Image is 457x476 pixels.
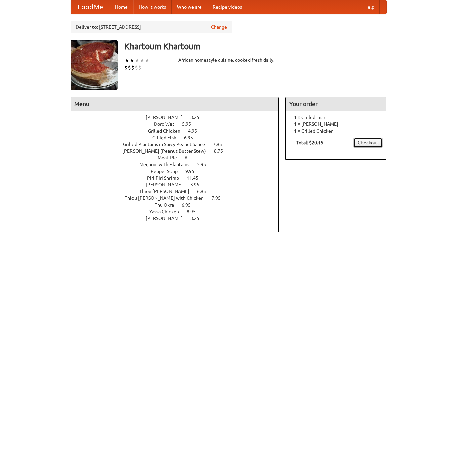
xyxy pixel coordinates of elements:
[139,162,196,167] span: Mechoui with Plantains
[110,0,133,14] a: Home
[151,169,207,174] a: Pepper Soup 9.95
[123,142,212,147] span: Grilled Plantains in Spicy Peanut Sauce
[124,57,129,64] li: ★
[286,97,386,111] h4: Your order
[185,155,194,160] span: 6
[296,140,323,145] b: Total: $20.15
[146,115,189,120] span: [PERSON_NAME]
[128,64,131,71] li: $
[125,195,233,201] a: Thiou [PERSON_NAME] with Chicken 7.95
[211,24,227,30] a: Change
[155,202,203,208] a: Thu Okra 6.95
[188,128,204,134] span: 4.95
[147,175,186,181] span: Piri-Piri Shrimp
[359,0,380,14] a: Help
[190,182,206,187] span: 3.95
[148,128,210,134] a: Grilled Chicken 4.95
[124,64,128,71] li: $
[131,64,135,71] li: $
[139,189,196,194] span: Thiou [PERSON_NAME]
[154,121,181,127] span: Doro Wat
[133,0,172,14] a: How it works
[214,148,230,154] span: 8.75
[139,189,219,194] a: Thiou [PERSON_NAME] 6.95
[129,57,135,64] li: ★
[185,169,201,174] span: 9.95
[135,64,138,71] li: $
[140,57,145,64] li: ★
[146,216,212,221] a: [PERSON_NAME] 8.25
[289,127,383,134] li: 1 × Grilled Chicken
[135,57,140,64] li: ★
[152,135,205,140] a: Grilled Fish 6.95
[158,155,184,160] span: Meat Pie
[190,115,206,120] span: 8.25
[71,40,118,90] img: angular.jpg
[122,148,235,154] a: [PERSON_NAME] (Peanut Butter Stew) 8.75
[146,216,189,221] span: [PERSON_NAME]
[147,175,211,181] a: Piri-Piri Shrimp 11.45
[190,216,206,221] span: 8.25
[122,148,213,154] span: [PERSON_NAME] (Peanut Butter Stew)
[197,162,213,167] span: 5.95
[197,189,213,194] span: 6.95
[138,64,141,71] li: $
[212,195,227,201] span: 7.95
[182,202,197,208] span: 6.95
[151,169,184,174] span: Pepper Soup
[187,209,202,214] span: 8.95
[146,182,189,187] span: [PERSON_NAME]
[289,114,383,121] li: 1 × Grilled Fish
[146,182,212,187] a: [PERSON_NAME] 3.95
[125,195,211,201] span: Thiou [PERSON_NAME] with Chicken
[146,115,212,120] a: [PERSON_NAME] 8.25
[71,0,110,14] a: FoodMe
[172,0,207,14] a: Who we are
[139,162,219,167] a: Mechoui with Plantains 5.95
[149,209,208,214] a: Yassa Chicken 8.95
[145,57,150,64] li: ★
[124,40,387,53] h3: Khartoum Khartoum
[71,97,279,111] h4: Menu
[207,0,247,14] a: Recipe videos
[71,21,232,33] div: Deliver to: [STREET_ADDRESS]
[184,135,200,140] span: 6.95
[155,202,181,208] span: Thu Okra
[123,142,234,147] a: Grilled Plantains in Spicy Peanut Sauce 7.95
[178,57,279,63] div: African homestyle cuisine, cooked fresh daily.
[187,175,205,181] span: 11.45
[182,121,198,127] span: 5.95
[154,121,203,127] a: Doro Wat 5.95
[152,135,183,140] span: Grilled Fish
[148,128,187,134] span: Grilled Chicken
[213,142,229,147] span: 7.95
[353,138,383,148] a: Checkout
[158,155,200,160] a: Meat Pie 6
[289,121,383,127] li: 1 × [PERSON_NAME]
[149,209,186,214] span: Yassa Chicken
